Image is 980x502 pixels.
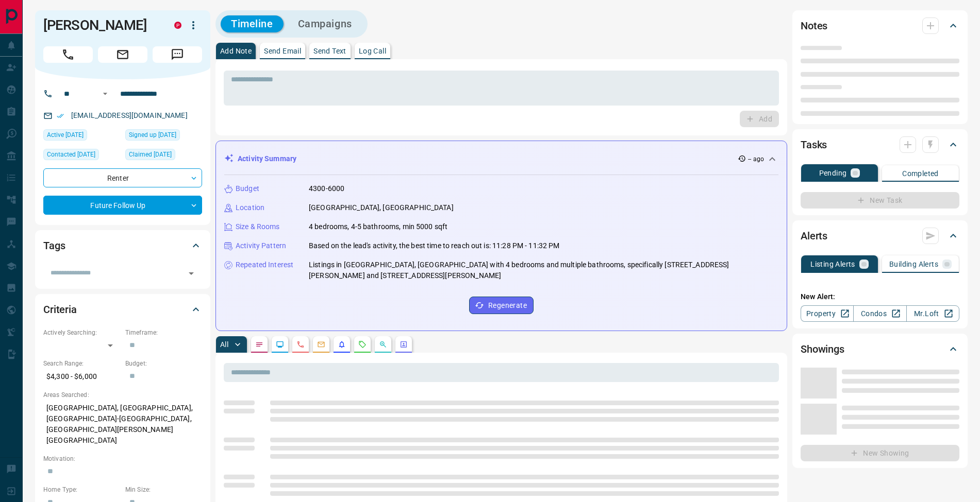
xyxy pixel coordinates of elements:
a: Property [801,305,854,322]
h2: Notes [801,18,827,34]
p: -- ago [748,154,764,164]
svg: Emails [317,340,325,349]
p: 4300-6000 [309,183,344,194]
p: Listings in [GEOGRAPHIC_DATA], [GEOGRAPHIC_DATA] with 4 bedrooms and multiple bathrooms, specific... [309,259,778,281]
div: Thu Jul 31 2025 [43,149,120,163]
p: Timeframe: [125,328,202,337]
p: 4 bedrooms, 4-5 bathrooms, min 5000 sqft [309,221,447,232]
svg: Lead Browsing Activity [276,340,284,349]
div: Alerts [801,223,959,248]
span: Contacted [DATE] [47,149,95,160]
div: Wed Oct 23 2024 [125,149,202,163]
p: Search Range: [43,359,120,368]
svg: Email Verified [57,112,64,119]
p: Home Type: [43,485,120,494]
svg: Listing Alerts [338,340,346,349]
svg: Requests [358,340,367,349]
p: Motivation: [43,454,202,463]
span: Signed up [DATE] [129,130,176,140]
div: Renter [43,168,202,187]
p: Log Call [359,47,386,55]
p: Actively Searching: [43,328,120,337]
p: Based on the lead's activity, the best time to reach out is: 11:28 PM - 11:32 PM [309,240,560,251]
p: Send Text [313,47,346,55]
p: New Alert: [801,291,959,302]
button: Open [184,266,198,281]
div: Future Follow Up [43,196,202,215]
p: Activity Summary [238,153,296,164]
a: Mr.Loft [906,305,959,322]
span: Active [DATE] [47,130,84,140]
p: Budget: [125,359,202,368]
p: Send Email [264,47,301,55]
p: Pending [819,169,847,177]
h2: Showings [801,341,844,357]
div: Tasks [801,132,959,157]
div: Criteria [43,297,202,322]
p: Areas Searched: [43,390,202,400]
p: Min Size: [125,485,202,494]
p: All [220,341,228,348]
span: Message [153,46,202,63]
span: Call [43,46,93,63]
span: Email [98,46,147,63]
h2: Criteria [43,301,77,318]
p: [GEOGRAPHIC_DATA], [GEOGRAPHIC_DATA], [GEOGRAPHIC_DATA]-[GEOGRAPHIC_DATA], [GEOGRAPHIC_DATA][PERS... [43,400,202,449]
a: Condos [853,305,906,322]
div: Wed Oct 16 2024 [43,129,120,144]
h2: Alerts [801,228,827,244]
p: $4,300 - $6,000 [43,368,120,385]
button: Timeline [221,15,284,32]
p: Activity Pattern [236,240,286,251]
p: Building Alerts [889,261,938,268]
p: Repeated Interest [236,259,293,270]
button: Regenerate [469,297,534,314]
div: Activity Summary-- ago [224,149,778,168]
h2: Tasks [801,136,827,153]
div: property.ca [174,22,181,29]
button: Open [99,88,111,100]
p: Add Note [220,47,252,55]
p: Size & Rooms [236,221,280,232]
p: Completed [902,170,939,177]
a: [EMAIL_ADDRESS][DOMAIN_NAME] [71,111,188,119]
span: Claimed [DATE] [129,149,172,160]
div: Showings [801,337,959,361]
h2: Tags [43,237,65,254]
div: Wed Oct 16 2024 [125,129,202,144]
svg: Opportunities [379,340,387,349]
p: Budget [236,183,259,194]
div: Tags [43,233,202,258]
p: [GEOGRAPHIC_DATA], [GEOGRAPHIC_DATA] [309,202,454,213]
p: Listing Alerts [810,261,855,268]
button: Campaigns [288,15,362,32]
div: Notes [801,13,959,38]
svg: Notes [255,340,263,349]
h1: [PERSON_NAME] [43,17,159,33]
svg: Agent Actions [400,340,408,349]
p: Location [236,202,264,213]
svg: Calls [296,340,305,349]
